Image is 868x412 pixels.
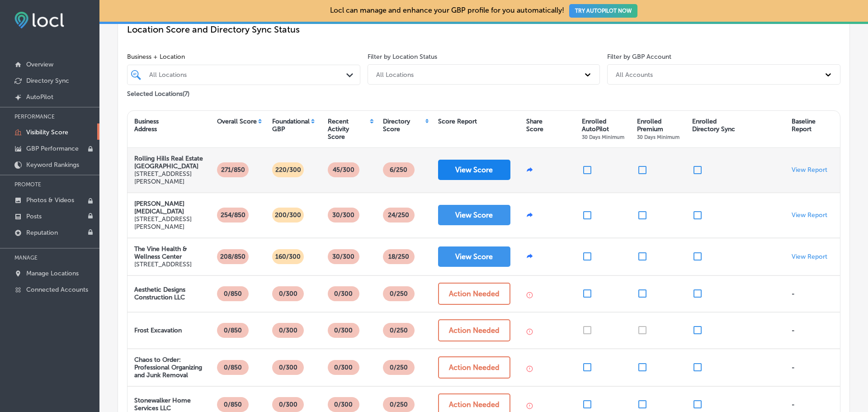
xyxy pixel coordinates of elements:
button: View Score [438,246,510,267]
a: View Report [792,211,827,219]
p: 0/300 [275,397,301,412]
img: fda3e92497d09a02dc62c9cd864e3231.png [14,12,64,28]
p: 0/300 [275,286,301,301]
p: 208/850 [217,249,249,264]
p: 0/850 [220,360,245,375]
div: Overall Score [217,118,257,125]
div: Enrolled Directory Sync [692,118,735,133]
p: 30/300 [329,249,358,264]
div: - [792,401,795,408]
div: All Locations [376,71,414,78]
button: Action Needed [438,319,510,341]
label: Filter by GBP Account [607,53,671,61]
p: Directory Sync [26,77,69,85]
span: 30 Days Minimum [637,134,679,140]
p: 30/300 [329,208,358,223]
p: 0 /250 [386,397,411,412]
p: 6 /250 [386,162,411,177]
button: Action Needed [438,283,510,305]
p: 0/850 [220,397,245,412]
p: 0 /250 [386,360,411,375]
div: - [792,290,795,298]
div: All Locations [149,71,347,79]
span: 30 Days Minimum [582,134,624,140]
div: Share Score [526,118,543,133]
p: 0/850 [220,323,245,338]
div: Enrolled Premium [637,118,679,141]
p: AutoPilot [26,93,53,101]
p: 24 /250 [384,208,413,223]
p: 254/850 [217,208,249,223]
p: [STREET_ADDRESS] [134,260,203,268]
p: Overview [26,61,53,68]
p: 220/300 [272,162,305,177]
a: View Report [792,253,827,260]
strong: [PERSON_NAME] [MEDICAL_DATA] [134,200,184,215]
strong: Frost Excavation [134,327,182,334]
p: 200/300 [271,208,305,223]
div: Recent Activity Score [328,118,369,141]
p: Location Score and Directory Sync Status [127,24,840,35]
p: 45/300 [329,162,358,177]
p: [STREET_ADDRESS][PERSON_NAME] [134,215,203,231]
p: 0/850 [220,286,245,301]
p: 18 /250 [385,249,413,264]
button: TRY AUTOPILOT NOW [569,4,637,18]
div: Score Report [438,118,477,125]
div: - [792,364,795,371]
a: View Report [792,166,827,174]
p: 271/850 [217,162,249,177]
div: Directory Score [383,118,424,133]
div: Foundational GBP [272,118,310,133]
p: 0 /250 [386,323,411,338]
p: 0/300 [330,286,356,301]
label: Filter by Location Status [368,53,437,61]
strong: Stonewalker Home Services LLC [134,397,191,412]
p: Posts [26,213,42,220]
button: Action Needed [438,356,510,379]
p: 0/300 [330,397,356,412]
p: GBP Performance [26,145,79,152]
strong: The Vine Health & Wellness Center [134,245,187,260]
p: Manage Locations [26,270,79,277]
p: 0/300 [330,360,356,375]
button: View Score [438,205,510,225]
strong: Rolling Hills Real Estate [GEOGRAPHIC_DATA] [134,155,203,170]
p: [STREET_ADDRESS][PERSON_NAME] [134,170,203,185]
button: View Score [438,160,510,180]
p: Connected Accounts [26,286,88,294]
strong: Chaos to Order: Professional Organizing and Junk Removal [134,356,202,379]
p: Selected Locations ( 7 ) [127,86,189,98]
strong: Aesthetic Designs Construction LLC [134,286,185,301]
div: Business Address [134,118,159,133]
p: Visibility Score [26,128,68,136]
p: 0 /250 [386,286,411,301]
div: All Accounts [616,71,653,78]
div: - [792,327,795,334]
p: 0/300 [275,360,301,375]
p: Keyword Rankings [26,161,79,169]
p: Photos & Videos [26,196,74,204]
p: 160/300 [272,249,304,264]
span: Business + Location [127,53,360,61]
div: Enrolled AutoPilot [582,118,624,141]
p: 0/300 [330,323,356,338]
p: 0/300 [275,323,301,338]
div: Baseline Report [792,118,816,133]
p: Reputation [26,229,58,237]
